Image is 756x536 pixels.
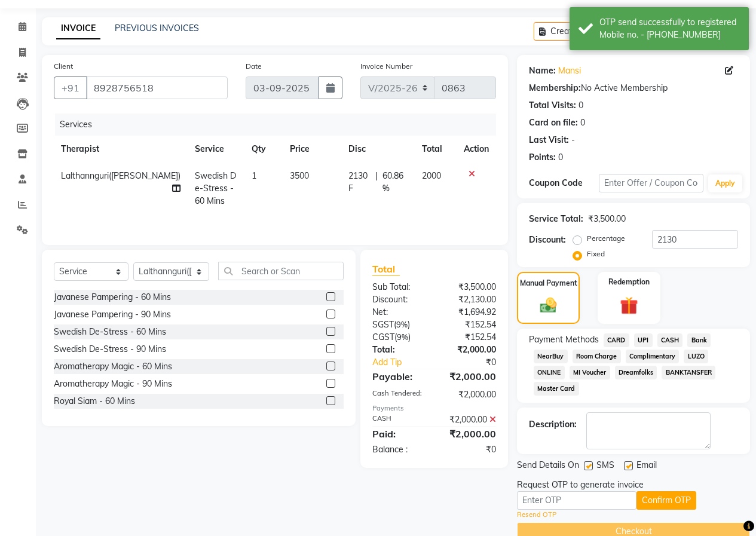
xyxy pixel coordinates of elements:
[636,459,657,474] span: Email
[341,136,414,163] th: Disc
[86,76,228,99] input: Search by Name/Mobile/Email/Code
[529,99,576,112] div: Total Visits:
[534,366,565,379] span: ONLINE
[570,366,610,379] span: MI Voucher
[457,136,496,163] th: Action
[529,213,583,225] div: Service Total:
[434,388,505,401] div: ₹2,000.00
[573,350,621,363] span: Room Charge
[604,333,629,347] span: CARD
[587,233,625,244] label: Percentage
[599,174,703,192] input: Enter Offer / Coupon Code
[360,61,412,72] label: Invoice Number
[363,306,434,318] div: Net:
[434,318,505,331] div: ₹152.54
[54,136,188,163] th: Therapist
[579,99,583,112] div: 0
[55,114,505,136] div: Services
[615,366,657,379] span: Dreamfolks
[636,491,696,510] button: Confirm OTP
[535,296,562,315] img: _cash.svg
[657,333,683,347] span: CASH
[363,427,434,441] div: Paid:
[434,427,505,441] div: ₹2,000.00
[434,293,505,306] div: ₹2,130.00
[54,378,172,390] div: Aromatherapy Magic - 90 Mins
[534,350,568,363] span: NearBuy
[529,333,599,346] span: Payment Methods
[54,76,87,99] button: +91
[363,356,446,369] a: Add Tip
[363,331,434,344] div: ( )
[363,293,434,306] div: Discount:
[614,295,644,317] img: _gift.svg
[372,332,394,342] span: CGST
[634,333,653,347] span: UPI
[375,170,378,195] span: |
[61,170,180,181] span: Lalthannguri([PERSON_NAME])
[244,136,282,163] th: Qty
[529,117,578,129] div: Card on file:
[290,170,309,181] span: 3500
[434,306,505,318] div: ₹1,694.92
[529,177,599,189] div: Coupon Code
[580,117,585,129] div: 0
[283,136,342,163] th: Price
[434,443,505,456] div: ₹0
[517,479,644,491] div: Request OTP to generate invoice
[372,403,496,414] div: Payments
[348,170,370,195] span: 2130 F
[56,18,100,39] a: INVOICE
[558,151,563,164] div: 0
[687,333,711,347] span: Bank
[587,249,605,259] label: Fixed
[529,82,738,94] div: No Active Membership
[529,82,581,94] div: Membership:
[188,136,244,163] th: Service
[363,388,434,401] div: Cash Tendered:
[54,308,171,321] div: Javanese Pampering - 90 Mins
[517,459,579,474] span: Send Details On
[396,320,408,329] span: 9%
[252,170,256,181] span: 1
[626,350,680,363] span: Complimentary
[54,326,166,338] div: Swedish De-Stress - 60 Mins
[54,61,73,72] label: Client
[372,263,400,275] span: Total
[529,234,566,246] div: Discount:
[54,395,135,408] div: Royal Siam - 60 Mins
[415,136,457,163] th: Total
[218,262,344,280] input: Search or Scan
[434,344,505,356] div: ₹2,000.00
[684,350,708,363] span: LUZO
[397,332,408,342] span: 9%
[517,491,636,510] input: Enter OTP
[558,65,581,77] a: Mansi
[529,418,577,431] div: Description:
[529,65,556,77] div: Name:
[115,23,199,33] a: PREVIOUS INVOICES
[517,510,556,520] a: Resend OTP
[363,344,434,356] div: Total:
[195,170,236,206] span: Swedish De-Stress - 60 Mins
[382,170,408,195] span: 60.86 %
[54,291,171,304] div: Javanese Pampering - 60 Mins
[54,360,172,373] div: Aromatherapy Magic - 60 Mins
[446,356,505,369] div: ₹0
[363,414,434,426] div: CASH
[571,134,575,146] div: -
[422,170,441,181] span: 2000
[54,343,166,356] div: Swedish De-Stress - 90 Mins
[529,151,556,164] div: Points:
[246,61,262,72] label: Date
[529,134,569,146] div: Last Visit:
[434,414,505,426] div: ₹2,000.00
[596,459,614,474] span: SMS
[434,331,505,344] div: ₹152.54
[434,369,505,384] div: ₹2,000.00
[520,278,577,289] label: Manual Payment
[372,319,394,330] span: SGST
[363,281,434,293] div: Sub Total:
[608,277,650,287] label: Redemption
[708,174,742,192] button: Apply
